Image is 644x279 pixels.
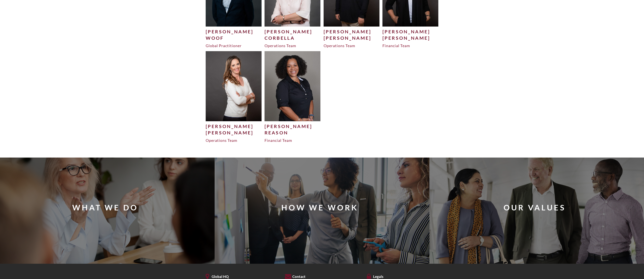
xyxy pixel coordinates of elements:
[206,123,262,130] div: [PERSON_NAME]
[265,123,321,130] div: [PERSON_NAME]
[324,43,380,48] div: Operations Team
[265,130,321,136] div: Reason
[504,202,566,213] div: Our Values
[265,28,321,35] div: [PERSON_NAME]
[72,202,138,213] div: What We Do
[324,35,380,41] div: [PERSON_NAME]
[382,43,439,48] div: Financial Team
[206,35,262,41] div: Woof
[265,43,321,48] div: Operations Team
[265,35,321,41] div: Corbella
[324,28,380,35] div: [PERSON_NAME]
[285,273,359,279] h5: Contact
[382,35,439,41] div: [PERSON_NAME]
[206,51,262,121] img: Liz-Olivier-500x625.jpg
[206,138,262,143] div: Operations Team
[204,273,279,279] h5: Global HQ
[281,202,358,213] div: How We Work
[206,28,262,35] div: [PERSON_NAME]
[206,43,262,48] div: Global Practitioner
[206,130,262,136] div: [PERSON_NAME]
[382,28,439,35] div: [PERSON_NAME]
[265,51,321,143] a: [PERSON_NAME]ReasonFinancial Team
[265,51,321,121] img: Alicha-Reason-1-500x625.jpg
[206,51,262,143] a: [PERSON_NAME][PERSON_NAME]Operations Team
[265,138,321,143] div: Financial Team
[366,273,440,279] h5: Legals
